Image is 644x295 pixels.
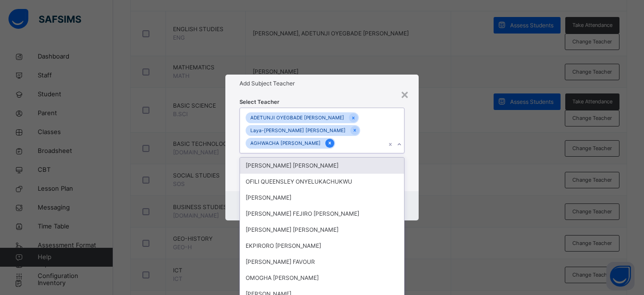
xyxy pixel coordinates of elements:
[240,270,404,286] div: OMOGHA [PERSON_NAME]
[400,84,409,104] div: ×
[240,206,404,222] div: [PERSON_NAME] FEJIRO [PERSON_NAME]
[240,238,404,254] div: EKPIRORO [PERSON_NAME]
[240,190,404,206] div: [PERSON_NAME]
[246,112,349,123] div: ADETUNJI OYEGBADE [PERSON_NAME]
[239,98,280,106] span: Select Teacher
[240,254,404,270] div: [PERSON_NAME] FAVOUR
[239,79,405,88] h1: Add Subject Teacher
[246,125,350,136] div: Laya-[PERSON_NAME] [PERSON_NAME]
[246,138,325,149] div: AGHWACHA [PERSON_NAME]
[240,222,404,238] div: [PERSON_NAME] [PERSON_NAME]
[240,158,404,174] div: [PERSON_NAME] [PERSON_NAME]
[240,174,404,190] div: OFILI QUEENSLEY ONYELUKACHUKWU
